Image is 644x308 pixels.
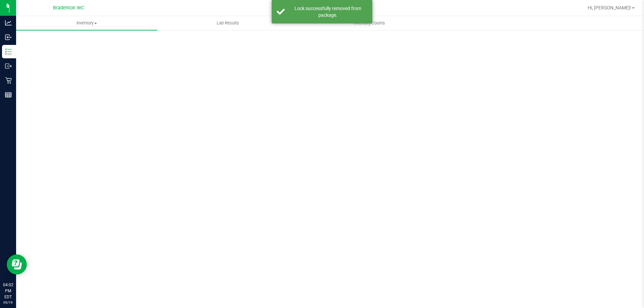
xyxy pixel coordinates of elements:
[288,5,367,18] div: Lock successfully removed from package.
[588,5,631,10] span: Hi, [PERSON_NAME]!
[208,20,248,26] span: Lab Results
[5,34,12,41] inline-svg: Inbound
[3,300,13,305] p: 09/19
[157,16,299,30] a: Lab Results
[16,16,157,30] a: Inventory
[5,63,12,69] inline-svg: Outbound
[53,5,84,11] span: Bradenton WC
[5,19,12,26] inline-svg: Analytics
[5,48,12,55] inline-svg: Inventory
[16,20,157,26] span: Inventory
[7,254,27,274] iframe: Resource center
[5,91,12,98] inline-svg: Reports
[3,282,13,300] p: 04:02 PM EDT
[5,77,12,84] inline-svg: Retail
